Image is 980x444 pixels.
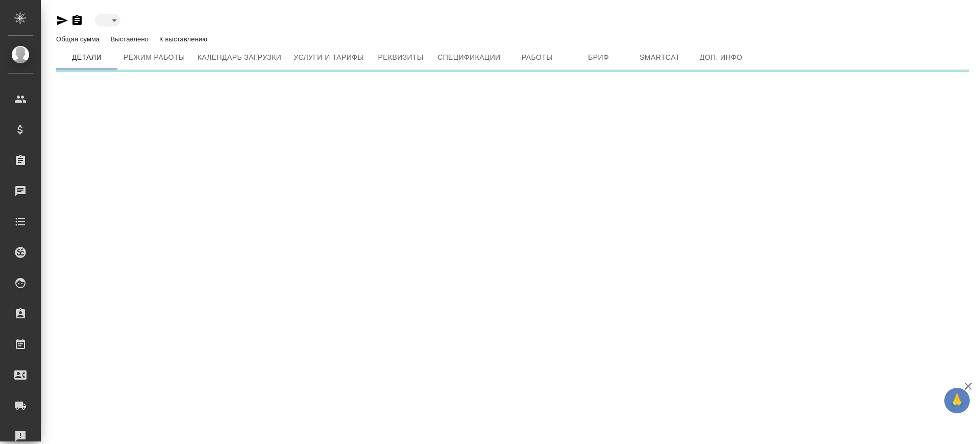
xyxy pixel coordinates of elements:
button: Скопировать ссылку [71,14,83,27]
span: Реквизиты [376,51,425,64]
span: Спецификации [437,51,500,64]
span: Доп. инфо [697,51,746,64]
span: 🙏 [948,390,966,411]
span: Работы [513,51,562,64]
button: Скопировать ссылку для ЯМессенджера [56,14,68,27]
span: Услуги и тарифы [293,51,364,64]
p: Выставлено [110,35,151,43]
span: Календарь загрузки [198,51,282,64]
p: К выставлению [159,35,210,43]
span: Smartcat [635,51,684,64]
div: ​ [95,14,120,27]
p: Общая сумма [56,35,102,43]
span: Детали [62,51,111,64]
span: Бриф [574,51,623,64]
span: Режим работы [124,51,185,64]
button: 🙏 [944,388,970,413]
